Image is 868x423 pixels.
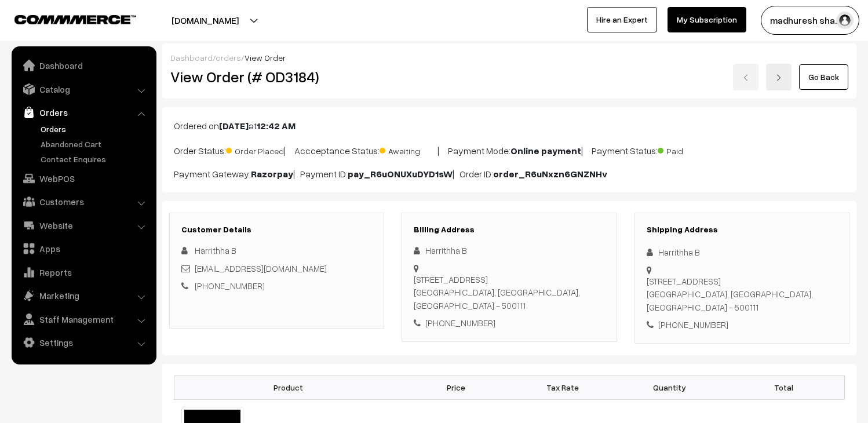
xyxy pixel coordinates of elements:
a: Customers [14,191,152,212]
img: right-arrow.png [775,74,782,81]
h3: Customer Details [181,225,372,235]
button: madhuresh sha… [761,6,859,35]
th: Price [403,375,509,399]
div: Harrithha B [647,246,837,259]
a: Reports [14,262,152,283]
span: Harrithha B [195,245,236,256]
b: pay_R6uONUXuDYD1sW [348,168,453,180]
a: Dashboard [170,53,213,63]
b: Razorpay [251,168,293,180]
div: Harrithha B [414,244,604,257]
a: Staff Management [14,309,152,330]
span: View Order [245,53,286,63]
a: My Subscription [668,7,746,32]
span: Order Placed [226,142,284,157]
a: Dashboard [14,55,152,76]
a: Catalog [14,79,152,100]
h3: Billing Address [414,225,604,235]
div: [STREET_ADDRESS] [GEOGRAPHIC_DATA], [GEOGRAPHIC_DATA], [GEOGRAPHIC_DATA] - 500111 [647,275,837,314]
a: Contact Enquires [38,153,152,165]
button: [DOMAIN_NAME] [131,6,279,35]
div: [STREET_ADDRESS] [GEOGRAPHIC_DATA], [GEOGRAPHIC_DATA], [GEOGRAPHIC_DATA] - 500111 [414,273,604,312]
a: Go Back [799,64,848,90]
div: [PHONE_NUMBER] [414,316,604,330]
h3: Shipping Address [647,225,837,235]
a: WebPOS [14,168,152,189]
th: Total [723,375,844,399]
a: Website [14,215,152,236]
div: [PHONE_NUMBER] [647,318,837,331]
a: Apps [14,238,152,259]
th: Product [174,375,403,399]
div: / / [170,52,848,64]
a: [EMAIL_ADDRESS][DOMAIN_NAME] [195,263,327,274]
a: COMMMERCE [14,12,116,25]
a: Abandoned Cart [38,138,152,150]
h2: View Order (# OD3184) [170,68,385,86]
img: user [836,12,854,29]
p: Payment Gateway: | Payment ID: | Order ID: [174,167,845,181]
a: Marketing [14,285,152,306]
b: Online payment [510,145,581,156]
span: Paid [658,142,716,157]
a: Orders [38,123,152,135]
th: Quantity [616,375,723,399]
a: Orders [14,102,152,123]
b: order_R6uNxzn6GNZNHv [493,168,607,180]
span: Awaiting [380,142,437,157]
img: COMMMERCE [14,15,136,24]
b: 12:42 AM [257,120,296,132]
p: Order Status: | Accceptance Status: | Payment Mode: | Payment Status: [174,142,845,158]
a: [PHONE_NUMBER] [195,280,265,291]
th: Tax Rate [509,375,616,399]
p: Ordered on at [174,119,845,133]
a: Settings [14,332,152,353]
a: orders [216,53,241,63]
a: Hire an Expert [587,7,657,32]
b: [DATE] [219,120,249,132]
